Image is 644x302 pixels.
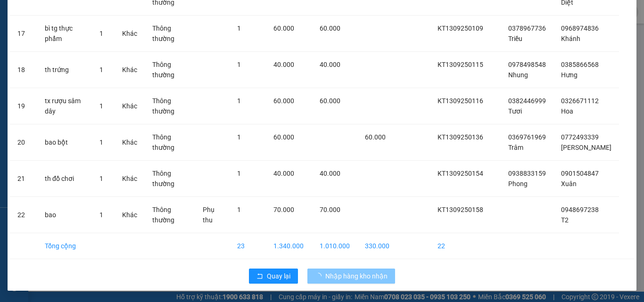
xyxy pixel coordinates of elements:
span: 0948697238 [561,206,599,213]
span: 1 [99,102,103,110]
span: 0326671112 [561,97,599,105]
span: 1 [237,170,241,177]
span: Khánh [561,35,580,42]
td: 330.000 [357,233,397,259]
td: Khác [115,88,145,124]
span: KT1309250115 [438,61,483,68]
td: Thông thường [145,16,196,52]
span: 0978498548 [508,61,546,68]
span: rollback [256,273,263,280]
div: KonTum [64,8,133,19]
td: bao bột [37,124,92,161]
td: 22 [430,233,501,259]
td: bao [37,197,92,233]
span: 1 [99,175,103,182]
span: 0369761969 [508,133,546,141]
span: 0385866568 [561,61,599,68]
td: Khác [115,124,145,161]
span: 60.000 [365,133,386,141]
span: 40.000 [320,170,340,177]
span: KT1309250158 [438,206,483,213]
span: 1 [99,66,103,73]
span: loading [315,273,325,279]
span: Phong [508,180,528,188]
div: An Sương [8,8,57,31]
span: Quay lại [267,271,290,281]
div: 0329206575 [64,31,133,44]
span: Hoa [561,107,573,115]
td: Khác [115,161,145,197]
td: 1.010.000 [312,233,357,259]
span: 40.000 [273,170,294,177]
td: 19 [10,88,37,124]
span: 1 [99,139,103,146]
td: 21 [10,161,37,197]
td: tx rượu sâm dây [37,88,92,124]
td: Khác [115,16,145,52]
span: 0938833159 [508,170,546,177]
td: Thông thường [145,88,196,124]
span: KT1309250116 [438,97,483,105]
span: 0772493339 [561,133,599,141]
td: th trứng [37,52,92,88]
span: 1 [99,211,103,219]
span: Trâm [508,144,523,151]
span: 1 [237,206,241,213]
div: Mỹ [64,19,133,31]
td: Thông thường [145,197,196,233]
span: Phụ thu [203,206,215,224]
span: 60.000 [273,24,294,32]
button: Nhập hàng kho nhận [307,269,395,284]
td: Tổng cộng [37,233,92,259]
span: 1 [99,30,103,37]
span: KT1309250136 [438,133,483,141]
span: 70.000 [320,206,340,213]
td: 1.340.000 [266,233,312,259]
td: Khác [115,52,145,88]
span: 60.000 [320,24,340,32]
span: 60.000 [320,97,340,105]
span: SL [80,65,93,79]
span: 0968974836 [561,24,599,32]
button: rollbackQuay lại [249,269,298,284]
span: Nhung [508,71,528,79]
span: [PERSON_NAME] [561,144,611,151]
span: CR : [7,50,22,60]
span: Nhập hàng kho nhận [325,271,388,281]
td: 22 [10,197,37,233]
span: 0382446999 [508,97,546,105]
span: 0378967736 [508,24,546,32]
td: Khác [115,197,145,233]
span: Gửi: [8,9,23,19]
span: 60.000 [273,97,294,105]
span: T2 [561,216,569,224]
td: 18 [10,52,37,88]
span: KT1309250154 [438,170,483,177]
td: 23 [230,233,266,259]
span: 1 [237,61,241,68]
span: Triều [508,35,522,42]
td: bì tg thực phẩm [37,16,92,52]
span: 1 [237,24,241,32]
td: 20 [10,124,37,161]
span: 40.000 [320,61,340,68]
span: 0901504847 [561,170,599,177]
span: 60.000 [273,133,294,141]
span: Nhận: [64,9,86,19]
td: Thông thường [145,124,196,161]
td: Thông thường [145,52,196,88]
span: Tươi [508,107,522,115]
span: 70.000 [273,206,294,213]
div: Tên hàng: bao ( : 1 ) [8,66,133,78]
span: KT1309250109 [438,24,483,32]
td: 17 [10,16,37,52]
td: th đồ chơi [37,161,92,197]
span: 40.000 [273,61,294,68]
span: Xuân [561,180,577,188]
span: 1 [237,97,241,105]
span: Hưng [561,71,578,79]
span: 1 [237,133,241,141]
td: Thông thường [145,161,196,197]
div: 100.000 [7,49,58,61]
